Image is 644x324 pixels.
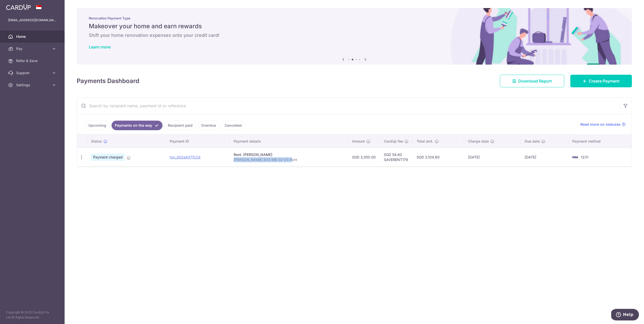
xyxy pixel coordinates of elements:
[16,70,49,75] span: Support
[8,18,57,23] p: [EMAIL_ADDRESS][DOMAIN_NAME]
[77,76,139,86] h4: Payments Dashboard
[464,148,521,166] td: [DATE]
[234,152,344,157] div: Rent. [PERSON_NAME]
[16,46,49,51] span: Pay
[170,155,200,159] a: txn_d02a4377c2d
[234,157,344,162] p: [PERSON_NAME] 833 MB 02-03 Rent
[230,135,348,148] th: Payment details
[589,78,620,84] span: Create Payment
[352,139,365,144] span: Amount
[89,44,111,49] a: Learn more
[91,154,125,161] span: Payment charged
[581,155,588,159] span: 1231
[417,139,433,144] span: Total amt.
[580,122,626,127] a: Read more on statuses
[468,139,489,144] span: Charge date
[518,78,552,84] span: Download Report
[384,139,403,144] span: CardUp fee
[16,58,49,63] span: Refer & Save
[413,148,464,166] td: SGD 3,104.60
[77,8,632,65] img: Renovation banner
[380,148,413,166] td: SGD 54.60 SAVERENT179
[521,148,568,166] td: [DATE]
[16,34,49,39] span: Home
[89,16,620,20] p: Renovation Payment Type
[166,135,230,148] th: Payment ID
[570,75,632,87] a: Create Payment
[611,309,639,321] iframe: Opens a widget where you can find more information
[89,22,620,30] h5: Makeover your home and earn rewards
[165,121,196,130] a: Recipient paid
[16,83,49,88] span: Settings
[112,121,163,130] a: Payments on the way
[198,121,219,130] a: Overdue
[500,75,564,87] a: Download Report
[348,148,380,166] td: SGD 3,050.00
[580,122,621,127] span: Read more on statuses
[91,139,102,144] span: Status
[89,32,620,38] h6: Shift your home renovation expenses onto your credit card!
[85,121,110,130] a: Upcoming
[6,4,31,10] img: CardUp
[77,98,620,114] input: Search by recipient name, payment id or reference
[221,121,245,130] a: Cancelled
[525,139,540,144] span: Due date
[568,135,632,148] th: Payment method
[570,154,580,160] img: Bank Card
